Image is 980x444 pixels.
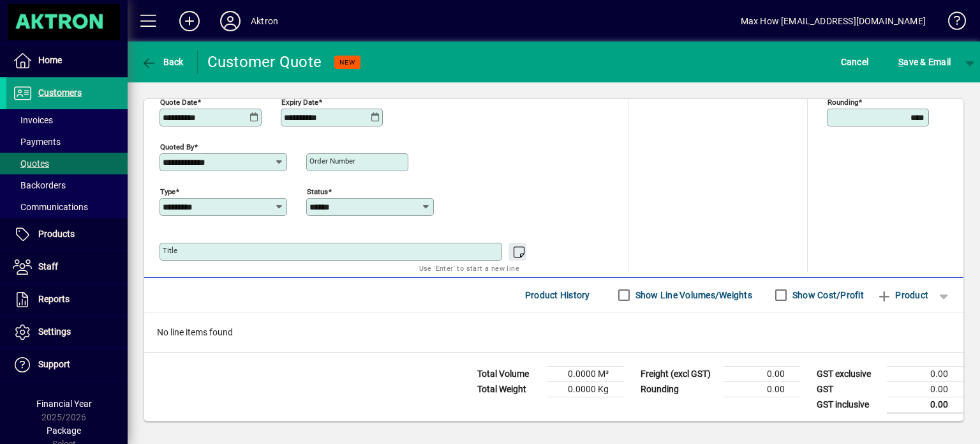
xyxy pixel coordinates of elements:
[887,366,963,381] td: 0.00
[13,137,61,147] span: Payments
[6,316,128,348] a: Settings
[281,97,318,106] mat-label: Expiry date
[141,57,184,67] span: Back
[547,366,624,381] td: 0.0000 M³
[207,52,322,72] div: Customer Quote
[634,366,724,381] td: Freight (excl GST)
[163,246,177,255] mat-label: Title
[307,187,328,195] mat-label: Status
[6,218,128,250] a: Products
[633,289,752,302] label: Show Line Volumes/Weights
[210,10,251,33] button: Profile
[525,285,590,305] span: Product History
[838,50,872,73] button: Cancel
[38,88,82,98] span: Customers
[169,10,210,33] button: Add
[6,174,128,196] a: Backorders
[160,142,194,151] mat-label: Quoted by
[13,180,66,190] span: Backorders
[887,381,963,397] td: 0.00
[724,381,800,397] td: 0.00
[128,50,198,73] app-page-header-button: Back
[870,284,935,307] button: Product
[6,196,128,218] a: Communications
[138,50,187,73] button: Back
[6,349,128,381] a: Support
[38,294,70,304] span: Reports
[160,97,197,106] mat-label: Quote date
[898,57,903,67] span: S
[828,97,858,106] mat-label: Rounding
[38,261,58,272] span: Staff
[898,52,951,72] span: ave & Email
[810,397,887,413] td: GST inclusive
[13,115,53,125] span: Invoices
[38,229,75,239] span: Products
[6,251,128,283] a: Staff
[471,381,547,397] td: Total Weight
[13,158,49,169] span: Quotes
[13,202,88,212] span: Communications
[419,261,519,275] mat-hint: Use 'Enter' to start a new line
[892,50,957,73] button: Save & Email
[38,326,71,337] span: Settings
[160,187,175,195] mat-label: Type
[309,157,355,165] mat-label: Order number
[38,359,70,369] span: Support
[887,397,963,413] td: 0.00
[520,284,595,307] button: Product History
[841,52,869,72] span: Cancel
[6,131,128,153] a: Payments
[724,366,800,381] td: 0.00
[47,425,81,436] span: Package
[6,45,128,77] a: Home
[741,11,926,31] div: Max How [EMAIL_ADDRESS][DOMAIN_NAME]
[6,153,128,174] a: Quotes
[547,381,624,397] td: 0.0000 Kg
[939,3,964,44] a: Knowledge Base
[144,313,963,352] div: No line items found
[810,366,887,381] td: GST exclusive
[339,58,355,66] span: NEW
[810,381,887,397] td: GST
[471,366,547,381] td: Total Volume
[38,55,62,65] span: Home
[877,285,928,305] span: Product
[6,284,128,316] a: Reports
[634,381,724,397] td: Rounding
[790,289,864,302] label: Show Cost/Profit
[6,109,128,131] a: Invoices
[36,399,92,409] span: Financial Year
[251,11,278,31] div: Aktron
